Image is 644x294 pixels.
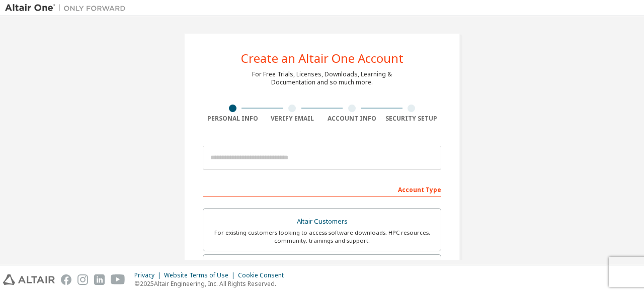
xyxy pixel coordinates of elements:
div: For existing customers looking to access software downloads, HPC resources, community, trainings ... [209,229,435,245]
div: Security Setup [382,115,442,123]
img: altair_logo.svg [3,274,55,285]
div: Account Info [322,115,382,123]
img: Altair One [5,3,131,13]
div: Account Type [203,181,441,197]
p: © 2025 Altair Engineering, Inc. All Rights Reserved. [134,279,290,288]
div: For Free Trials, Licenses, Downloads, Learning & Documentation and so much more. [252,70,392,86]
div: Privacy [134,271,164,279]
div: Altair Customers [209,215,435,229]
img: facebook.svg [61,274,71,285]
img: instagram.svg [77,274,88,285]
img: youtube.svg [111,274,125,285]
div: Cookie Consent [238,271,290,279]
div: Create an Altair One Account [241,52,404,64]
div: Website Terms of Use [164,271,238,279]
div: Personal Info [203,115,263,123]
div: Verify Email [263,115,323,123]
img: linkedin.svg [94,274,105,285]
